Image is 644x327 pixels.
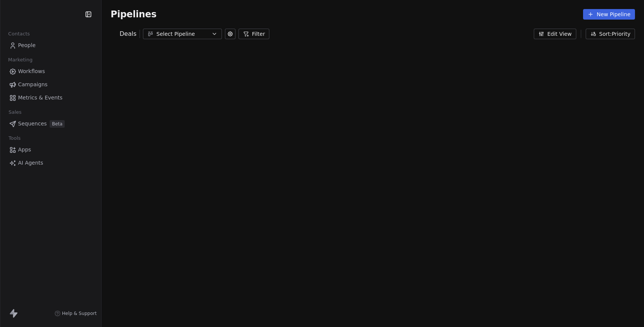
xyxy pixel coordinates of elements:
[6,65,95,78] a: Workflows
[55,310,97,316] a: Help & Support
[6,78,95,91] a: Campaigns
[18,41,36,49] span: People
[5,107,25,118] span: Sales
[120,29,137,38] span: Deals
[156,30,208,38] div: Select Pipeline
[6,144,95,156] a: Apps
[18,81,47,89] span: Campaigns
[238,29,270,39] button: Filter
[6,157,95,169] a: AI Agents
[18,67,45,75] span: Workflows
[5,54,36,66] span: Marketing
[583,9,635,20] button: New Pipeline
[18,120,47,128] span: Sequences
[5,28,33,40] span: Contacts
[586,29,635,39] button: Sort: Priority
[534,29,576,39] button: Edit View
[111,9,156,20] span: Pipelines
[62,310,97,316] span: Help & Support
[18,159,43,167] span: AI Agents
[18,146,31,154] span: Apps
[50,120,65,128] span: Beta
[6,118,95,130] a: SequencesBeta
[18,94,62,102] span: Metrics & Events
[6,92,95,104] a: Metrics & Events
[5,133,24,144] span: Tools
[6,39,95,52] a: People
